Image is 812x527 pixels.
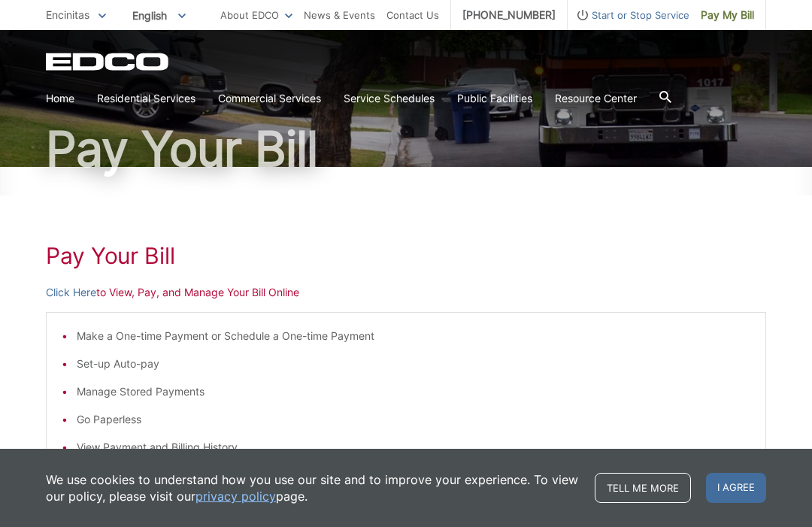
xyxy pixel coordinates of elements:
[97,90,195,107] a: Residential Services
[344,90,435,107] a: Service Schedules
[77,411,750,428] li: Go Paperless
[46,242,766,269] h1: Pay Your Bill
[195,488,276,504] a: privacy policy
[386,7,439,23] a: Contact Us
[77,439,750,456] li: View Payment and Billing History
[46,90,74,107] a: Home
[121,3,197,28] span: English
[555,90,637,107] a: Resource Center
[77,356,750,372] li: Set-up Auto-pay
[46,53,171,71] a: EDCD logo. Return to the homepage.
[218,90,321,107] a: Commercial Services
[46,125,766,173] h1: Pay Your Bill
[706,473,766,503] span: I agree
[304,7,375,23] a: News & Events
[701,7,754,23] span: Pay My Bill
[457,90,532,107] a: Public Facilities
[220,7,292,23] a: About EDCO
[77,328,750,344] li: Make a One-time Payment or Schedule a One-time Payment
[46,284,766,301] p: to View, Pay, and Manage Your Bill Online
[46,284,96,301] a: Click Here
[46,8,89,21] span: Encinitas
[595,473,691,503] a: Tell me more
[46,471,580,504] p: We use cookies to understand how you use our site and to improve your experience. To view our pol...
[77,383,750,400] li: Manage Stored Payments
